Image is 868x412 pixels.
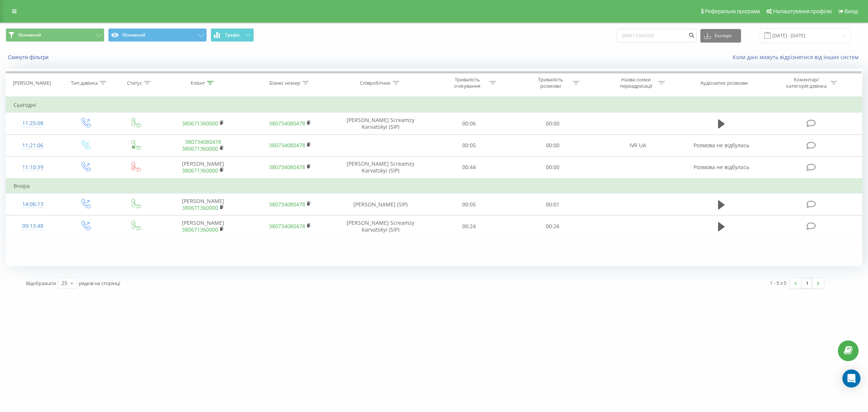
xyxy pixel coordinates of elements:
div: 14:06:13 [14,197,52,212]
td: 00:24 [427,215,511,237]
div: 25 [61,279,67,287]
a: 380734080478 [269,142,305,149]
input: Пошук за номером [617,29,697,43]
span: Відображати [26,280,56,287]
td: 00:05 [427,134,511,156]
td: [PERSON_NAME] (SIP) [333,194,427,215]
a: 380734080478 [185,138,221,145]
div: Open Intercom Messenger [842,369,860,388]
a: 380671360000 [182,167,218,174]
td: 00:00 [511,113,594,134]
button: Скинути фільтри [6,54,52,61]
div: Бізнес номер [269,80,300,86]
a: 380671360000 [182,226,218,233]
span: Реферальна програма [705,8,760,14]
button: Графік [211,28,254,42]
a: 380671360000 [182,145,218,152]
div: Коментар/категорія дзвінка [784,76,828,89]
td: [PERSON_NAME] Screamzy Karvatskyi (SIP) [333,156,427,179]
a: 380671360000 [182,120,218,127]
a: 1 [801,278,813,288]
div: Співробітник [360,80,391,86]
span: рядків на сторінці [79,280,120,287]
div: 11:10:39 [14,160,52,175]
span: Розмова не відбулась [694,142,749,149]
div: 11:25:08 [14,116,52,131]
button: Експорт [700,29,741,43]
td: [PERSON_NAME] Screamzy Karvatskyi (SIP) [333,215,427,237]
td: 00:26 [511,215,594,237]
button: Основний [6,28,104,42]
div: Назва схеми переадресації [616,76,656,89]
td: [PERSON_NAME] Screamzy Karvatskyi (SIP) [333,113,427,134]
a: 380734080478 [269,120,305,127]
span: Розмова не відбулась [694,163,749,171]
a: 380734080478 [269,223,305,230]
td: Вчора [6,179,862,194]
div: [PERSON_NAME] [13,80,51,86]
td: 00:00 [511,134,594,156]
div: 09:13:48 [14,219,52,233]
td: [PERSON_NAME] [160,194,247,215]
span: Вихід [845,8,858,14]
a: 380671360000 [182,204,218,211]
div: Клієнт [191,80,205,86]
div: 1 - 5 з 5 [770,279,786,287]
a: 380734080478 [269,201,305,208]
td: 00:44 [427,156,511,179]
div: Аудіозапис розмови [700,80,748,86]
a: Коли дані можуть відрізнятися вiд інших систем [733,53,862,61]
div: Тривалість розмови [530,76,571,89]
div: Статус [127,80,142,86]
td: 00:05 [427,194,511,215]
td: 00:06 [427,113,511,134]
td: [PERSON_NAME] [160,215,247,237]
button: Основний [108,28,207,42]
td: [PERSON_NAME] [160,156,247,179]
td: 00:01 [511,194,594,215]
span: Графік [225,32,240,38]
span: Налаштування профілю [773,8,832,14]
div: Тривалість очікування [447,76,487,89]
a: 380734080478 [269,163,305,171]
td: 00:00 [511,156,594,179]
td: Сьогодні [6,98,862,113]
div: Тип дзвінка [71,80,98,86]
span: Основний [18,32,41,38]
div: 11:21:06 [14,138,52,153]
td: IVR UA [594,134,682,156]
